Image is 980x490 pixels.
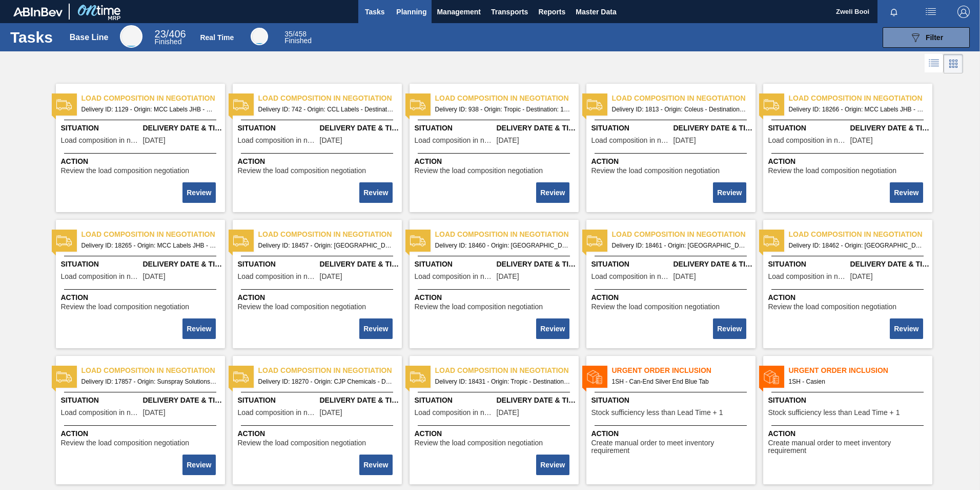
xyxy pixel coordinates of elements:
[233,97,249,112] img: status
[238,259,317,270] span: Situation
[320,123,399,134] span: Delivery Date & Time
[536,318,569,339] button: Review
[891,317,924,340] div: Complete task: 2196703
[850,273,873,280] span: 08/24/2025,
[251,28,268,45] div: Real Time
[61,137,140,144] span: Load composition in negotiation
[81,376,217,387] span: Delivery ID: 17857 - Origin: Sunspray Solutions - Destination: 1SB
[61,395,140,406] span: Situation
[258,93,402,104] span: Load composition in negotiation
[768,259,848,270] span: Situation
[537,317,570,340] div: Complete task: 2196701
[238,167,366,175] span: Review the load composition negotiation
[591,273,671,280] span: Load composition in negotiation
[143,409,166,417] span: 08/11/2025,
[183,454,216,476] div: Complete task: 2196704
[537,454,570,476] div: Complete task: 2196706
[883,27,970,48] button: Filter
[789,376,924,387] span: 1SH - Casien
[497,409,519,417] span: 08/27/2025,
[673,123,753,134] span: Delivery Date & Time
[768,395,930,406] span: Situation
[360,181,393,204] div: Complete task: 2196695
[415,137,494,144] span: Load composition in negotiation
[182,455,215,475] button: Review
[764,233,779,249] img: status
[587,97,602,112] img: status
[591,409,723,417] span: Stock sufficiency less than Lead Time + 1
[155,37,182,46] span: Finished
[183,317,216,340] div: Complete task: 2196699
[789,240,924,251] span: Delivery ID: 18462 - Origin: Givaudan - Destination: 1SB
[850,259,930,270] span: Delivery Date & Time
[435,376,570,387] span: Delivery ID: 18431 - Origin: Tropic - Destination: 1SD
[850,137,873,144] span: 08/20/2025,
[363,6,386,18] span: Tasks
[182,318,215,339] button: Review
[591,123,671,134] span: Situation
[238,156,399,167] span: Action
[143,395,222,406] span: Delivery Date & Time
[415,273,494,280] span: Load composition in negotiation
[435,93,579,104] span: Load composition in negotiation
[768,156,930,167] span: Action
[714,181,747,204] div: Complete task: 2196697
[764,97,779,112] img: status
[768,439,930,455] span: Create manual order to meet inventory requirement
[497,259,576,270] span: Delivery Date & Time
[238,439,366,447] span: Review the load composition negotiation
[713,182,746,203] button: Review
[233,369,249,385] img: status
[320,137,342,144] span: 01/27/2023,
[850,123,930,134] span: Delivery Date & Time
[890,182,923,203] button: Review
[957,6,970,18] img: Logout
[415,303,543,311] span: Review the load composition negotiation
[576,6,616,18] span: Master Data
[764,369,779,385] img: status
[944,54,963,73] div: Card Vision
[182,182,215,203] button: Review
[612,376,747,387] span: 1SH - Can-End Silver End Blue Tab
[713,318,746,339] button: Review
[435,240,570,251] span: Delivery ID: 18460 - Origin: Givaudan - Destination: 1SB
[284,30,307,38] span: / 458
[415,439,543,447] span: Review the load composition negotiation
[612,229,756,240] span: Load composition in negotiation
[591,439,753,455] span: Create manual order to meet inventory requirement
[497,123,576,134] span: Delivery Date & Time
[591,137,671,144] span: Load composition in negotiation
[258,229,402,240] span: Load composition in negotiation
[359,182,392,203] button: Review
[284,36,312,45] span: Finished
[258,240,394,251] span: Delivery ID: 18457 - Origin: Givaudan - Destination: 1SB
[238,303,366,311] span: Review the load composition negotiation
[61,167,190,175] span: Review the load composition negotiation
[612,104,747,115] span: Delivery ID: 1813 - Origin: Coleus - Destination: 1SD
[673,273,696,280] span: 08/24/2025,
[591,395,753,406] span: Situation
[61,259,140,270] span: Situation
[81,240,217,251] span: Delivery ID: 18265 - Origin: MCC Labels JHB - Destination: 1SD
[320,409,342,417] span: 08/20/2025,
[284,30,293,38] span: 35
[233,233,249,249] img: status
[591,259,671,270] span: Situation
[925,6,937,18] img: userActions
[238,273,317,280] span: Load composition in negotiation
[258,365,402,376] span: Load composition in negotiation
[877,5,910,19] button: Notifications
[13,7,63,16] img: TNhmsLtSVTkK8tSr43FrP2fwEKptu5GPRR3wAAAABJRU5ErkJggg==
[591,428,753,439] span: Action
[497,395,576,406] span: Delivery Date & Time
[61,303,190,311] span: Review the load composition negotiation
[155,28,186,40] span: / 406
[415,409,494,417] span: Load composition in negotiation
[410,97,425,112] img: status
[359,318,392,339] button: Review
[320,273,342,280] span: 08/24/2025,
[890,318,923,339] button: Review
[768,273,848,280] span: Load composition in negotiation
[591,292,753,303] span: Action
[714,317,747,340] div: Complete task: 2196702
